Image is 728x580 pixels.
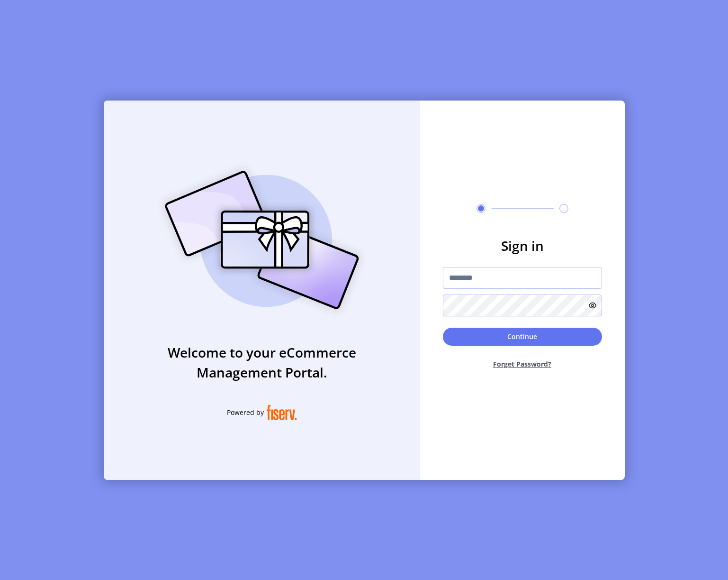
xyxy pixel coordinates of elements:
[443,236,602,256] h3: Sign in
[227,407,264,417] span: Powered by
[104,342,420,382] h3: Welcome to your eCommerce Management Portal.
[151,160,373,320] img: card_Illustration.svg
[443,328,602,346] button: Continue
[443,351,602,377] button: Forget Password?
